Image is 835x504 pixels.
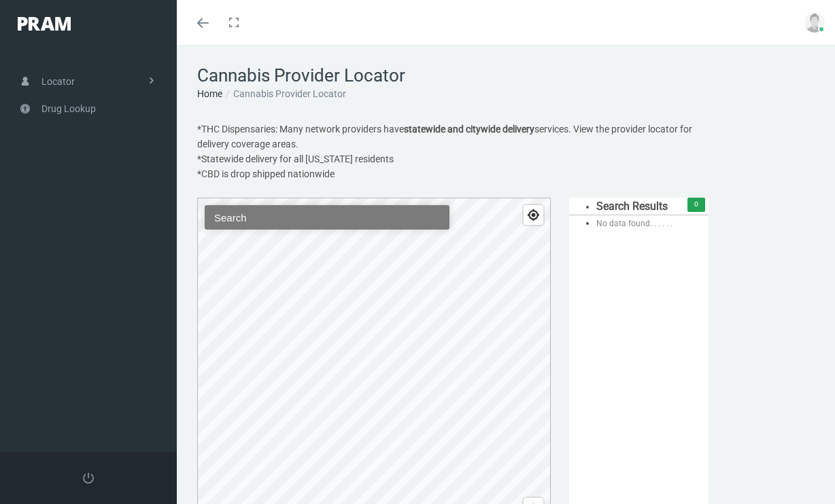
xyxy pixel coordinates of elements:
[18,17,71,31] img: PRAM_20_x_78.png
[687,198,705,212] span: 0
[404,124,534,134] strong: statewide and citywide delivery
[222,86,346,101] li: Cannabis Provider Locator
[596,219,672,228] span: No data found. . . . . .
[41,69,75,94] span: Locator
[197,65,815,86] h1: Cannabis Provider Locator
[804,12,825,33] img: user-placeholder.jpg
[524,205,543,225] button: Find my location
[205,205,449,230] input: Search
[41,96,96,122] span: Drug Lookup
[596,200,668,213] span: Search Results
[197,88,222,99] a: Home
[197,122,709,181] p: *THC Dispensaries: Many network providers have services. View the provider locator for delivery c...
